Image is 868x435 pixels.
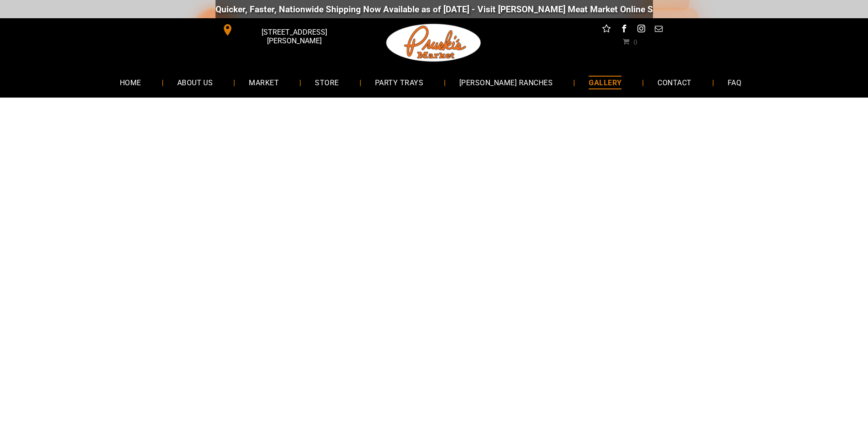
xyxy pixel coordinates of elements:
[361,70,437,94] a: PARTY TRAYS
[714,70,755,94] a: FAQ
[601,23,612,37] a: Social network
[164,70,227,94] a: ABOUT US
[635,23,647,37] a: instagram
[301,70,352,94] a: STORE
[652,23,664,37] a: email
[235,70,293,94] a: MARKET
[618,23,630,37] a: facebook
[575,70,635,94] a: GALLERY
[633,38,637,45] span: 0
[106,70,155,94] a: HOME
[644,70,705,94] a: CONTACT
[235,23,353,50] span: [STREET_ADDRESS][PERSON_NAME]
[385,18,483,67] img: Pruski-s+Market+HQ+Logo2-1920w.png
[446,70,566,94] a: [PERSON_NAME] RANCHES
[216,23,355,37] a: [STREET_ADDRESS][PERSON_NAME]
